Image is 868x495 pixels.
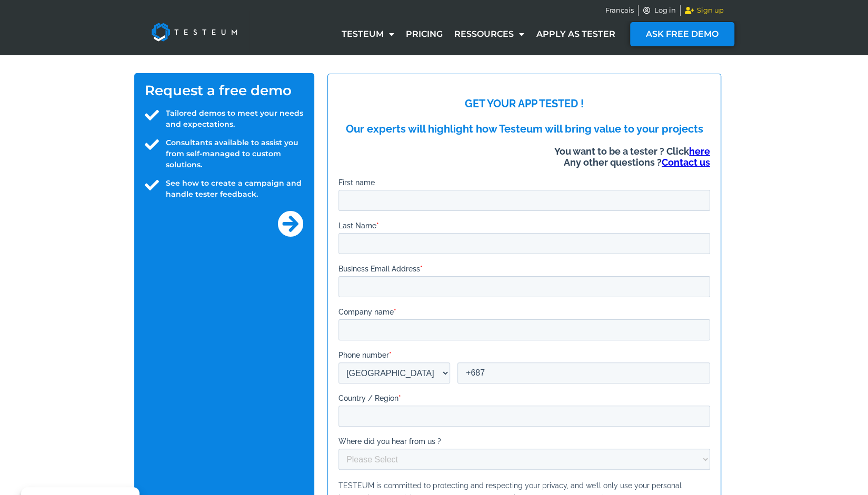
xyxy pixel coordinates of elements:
span: Tailored demos to meet your needs and expectations. [163,108,303,130]
nav: Menu [336,22,621,46]
img: Testeum Logo - Application crowdtesting platform [139,11,249,53]
a: Français [605,5,634,16]
a: Pricing [400,22,448,46]
a: Ressources [448,22,530,46]
span: Consultants available to assist you from self-managed to custom solutions. [163,137,303,170]
span: See how to create a campaign and handle tester feedback. [163,178,303,200]
a: Testeum [336,22,400,46]
a: ASK FREE DEMO [630,22,734,46]
a: Sign up [685,5,724,16]
span: Log in [652,5,676,16]
span: Sign up [694,5,724,16]
a: Log in [643,5,676,16]
h1: Request a free demo [145,84,304,97]
a: Apply as tester [530,22,621,46]
span: ASK FREE DEMO [646,30,719,38]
